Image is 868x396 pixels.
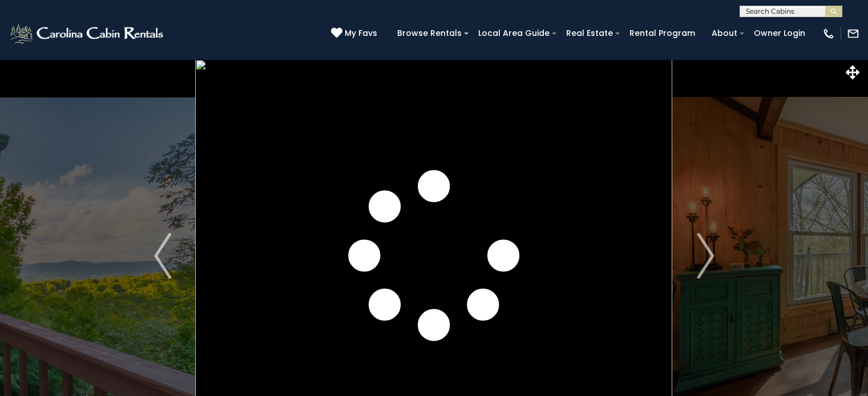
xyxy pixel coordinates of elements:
[473,25,555,42] a: Local Area Guide
[624,25,701,42] a: Rental Program
[560,25,619,42] a: Real Estate
[154,233,171,279] img: arrow
[345,27,377,39] span: My Favs
[706,25,743,42] a: About
[697,233,714,279] img: arrow
[847,27,859,40] img: mail-regular-white.png
[748,25,811,42] a: Owner Login
[9,22,167,45] img: White-1-2.png
[331,27,380,40] a: My Favs
[822,27,835,40] img: phone-regular-white.png
[391,25,467,42] a: Browse Rentals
